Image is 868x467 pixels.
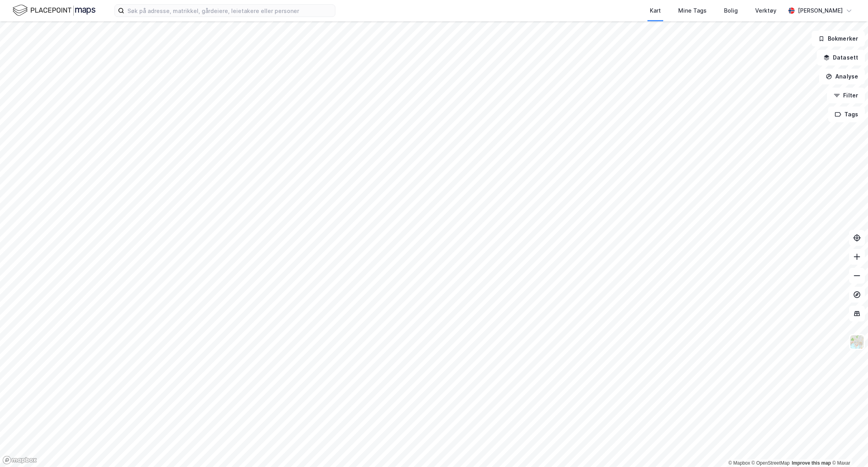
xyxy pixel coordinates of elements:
[724,6,738,15] div: Bolig
[798,6,843,15] div: [PERSON_NAME]
[678,6,707,15] div: Mine Tags
[829,429,868,467] iframe: Chat Widget
[13,4,95,17] img: logo.f888ab2527a4732fd821a326f86c7f29.svg
[124,5,335,17] input: Søk på adresse, matrikkel, gårdeiere, leietakere eller personer
[650,6,661,15] div: Kart
[755,6,776,15] div: Verktøy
